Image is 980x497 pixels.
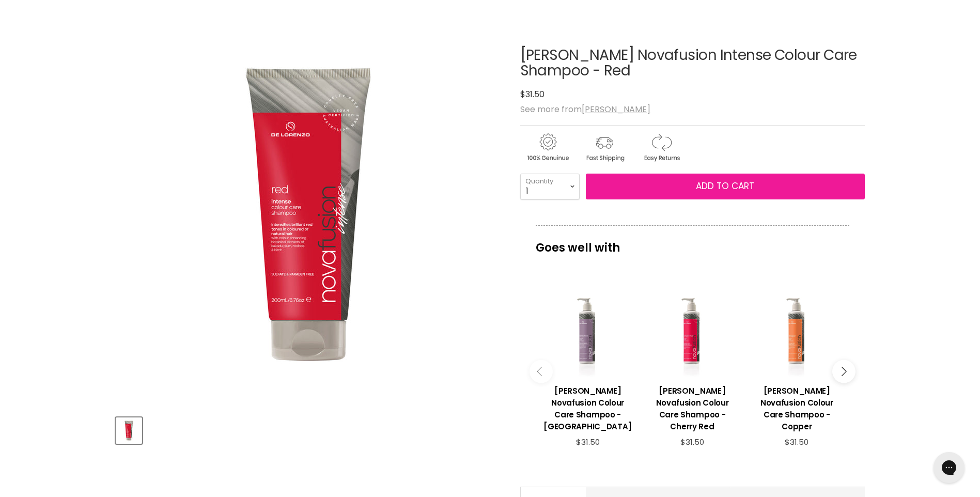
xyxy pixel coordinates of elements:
[520,48,865,80] h1: [PERSON_NAME] Novafusion Intense Colour Care Shampoo - Red
[520,88,545,100] span: $31.50
[116,22,502,408] div: De Lorenzo Novafusion Intense Colour Care Shampoo - Red image. Click or Scroll to Zoom.
[785,437,808,447] span: $31.50
[582,103,650,115] a: [PERSON_NAME]
[541,385,635,432] h3: [PERSON_NAME] Novafusion Colour Care Shampoo - [GEOGRAPHIC_DATA]
[520,132,575,163] img: genuine.gif
[117,418,141,443] img: De Lorenzo Novafusion Intense Colour Care Shampoo - Red
[536,225,849,259] p: Goes well with
[928,448,970,487] iframe: Gorgias live chat messenger
[577,132,632,163] img: shipping.gif
[680,437,704,447] span: $31.50
[645,377,739,438] a: View product:De Lorenzo Novafusion Colour Care Shampoo - Cherry Red
[645,283,739,377] a: View product:De Lorenzo Novafusion Colour Care Shampoo - Cherry Red
[541,377,635,438] a: View product:De Lorenzo Novafusion Colour Care Shampoo - Rosewood
[520,103,650,115] span: See more from
[750,385,844,432] h3: [PERSON_NAME] Novafusion Colour Care Shampoo - Copper
[576,437,600,447] span: $31.50
[634,132,689,163] img: returns.gif
[520,174,580,199] select: Quantity
[750,283,844,377] a: View product:De Lorenzo Novafusion Colour Care Shampoo - Copper
[586,174,865,199] button: Add to cart
[114,414,503,444] div: Product thumbnails
[750,377,844,438] a: View product:De Lorenzo Novafusion Colour Care Shampoo - Copper
[645,385,739,432] h3: [PERSON_NAME] Novafusion Colour Care Shampoo - Cherry Red
[116,417,142,444] button: De Lorenzo Novafusion Intense Colour Care Shampoo - Red
[541,283,635,377] a: View product:De Lorenzo Novafusion Colour Care Shampoo - Rosewood
[696,180,754,192] span: Add to cart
